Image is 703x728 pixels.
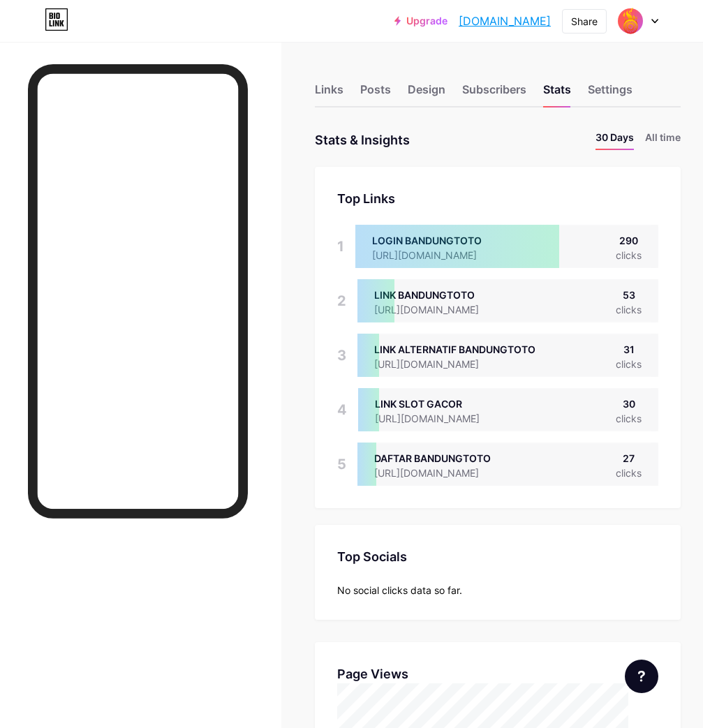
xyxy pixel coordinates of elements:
[337,279,346,322] div: 2
[616,466,642,480] div: clicks
[375,396,502,411] div: LINK SLOT GACOR
[459,13,551,29] a: [DOMAIN_NAME]
[616,288,642,302] div: 53
[337,189,658,208] div: Top Links
[616,411,642,426] div: clicks
[315,130,410,150] div: Stats & Insights
[394,15,447,27] a: Upgrade
[337,547,658,566] div: Top Socials
[616,396,642,411] div: 30
[588,81,632,106] div: Settings
[337,664,658,683] div: Page Views
[315,81,343,106] div: Links
[543,81,571,106] div: Stats
[360,81,391,106] div: Posts
[374,342,535,357] div: LINK ALTERNATIF BANDUNGTOTO
[337,443,346,486] div: 5
[616,233,642,248] div: 290
[337,583,658,597] div: No social clicks data so far.
[374,466,501,480] div: [URL][DOMAIN_NAME]
[337,334,346,377] div: 3
[374,288,501,302] div: LINK BANDUNGTOTO
[645,130,681,150] li: All time
[374,357,535,371] div: [URL][DOMAIN_NAME]
[571,14,598,29] div: Share
[337,225,344,268] div: 1
[408,81,445,106] div: Design
[337,388,347,431] div: 4
[616,342,642,357] div: 31
[616,248,642,262] div: clicks
[616,302,642,317] div: clicks
[616,451,642,466] div: 27
[616,357,642,371] div: clicks
[617,8,644,34] img: Bandung Banned
[374,451,501,466] div: DAFTAR BANDUNGTOTO
[375,411,502,426] div: [URL][DOMAIN_NAME]
[374,302,501,317] div: [URL][DOMAIN_NAME]
[462,81,526,106] div: Subscribers
[595,130,634,150] li: 30 Days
